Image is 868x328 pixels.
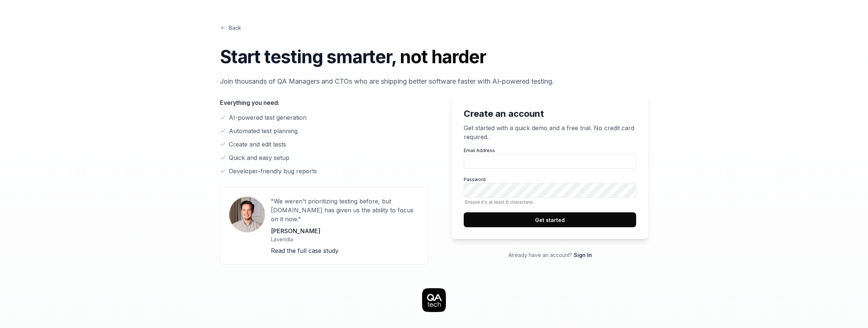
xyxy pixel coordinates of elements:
[220,76,648,86] p: Join thousands of QA Managers and CTOs who are shipping better software faster with AI-powered te...
[271,226,419,235] p: [PERSON_NAME]
[464,123,636,141] p: Get started with a quick demo and a free trial. No credit card required.
[271,197,419,224] p: "We weren't prioritizing testing before, but [DOMAIN_NAME] has given us the ability to focus on i...
[464,176,636,205] label: Password
[220,98,428,107] p: Everything you need:
[220,140,428,149] li: Create and edit tests
[464,154,636,169] input: Email Address
[452,251,648,259] p: Already have an account?
[229,197,265,232] img: User avatar
[400,46,486,68] span: not harder
[464,199,636,205] span: Ensure it's at least 6 characters
[464,183,636,198] input: PasswordEnsure it's at least 6 characters
[220,167,428,176] li: Developer-friendly bug reports
[464,107,636,120] h2: Create an account
[220,44,648,70] h1: Start testing smarter,
[220,126,428,135] li: Automated test planning
[220,153,428,162] li: Quick and easy setup
[220,113,428,122] li: AI-powered test generation
[271,247,339,254] a: Read the full case study
[271,235,419,243] p: Lavendla
[464,147,636,169] label: Email Address
[220,24,241,32] a: Back
[574,252,592,258] a: Sign In
[464,212,636,227] button: Get started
